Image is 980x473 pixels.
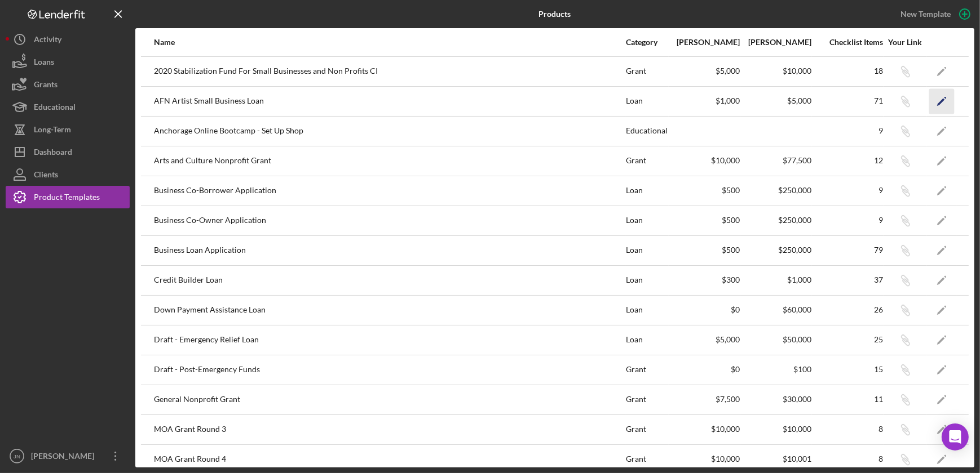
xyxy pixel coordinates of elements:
[741,275,811,284] div: $1,000
[669,365,740,374] div: $0
[626,57,668,86] div: Grant
[626,236,668,265] div: Loan
[626,177,668,205] div: Loan
[813,126,883,135] div: 9
[813,425,883,434] div: 8
[626,117,668,145] div: Educational
[741,66,811,75] div: $10,000
[154,207,625,235] div: Business Co-Owner Application
[813,395,883,404] div: 11
[6,141,130,163] button: Dashboard
[626,326,668,354] div: Loan
[6,186,130,208] button: Product Templates
[34,96,76,121] div: Educational
[741,96,811,105] div: $5,000
[6,163,130,186] button: Clients
[34,73,58,99] div: Grants
[34,163,58,189] div: Clients
[626,356,668,384] div: Grant
[6,73,130,96] button: Grants
[741,38,811,47] div: [PERSON_NAME]
[154,38,625,47] div: Name
[741,246,811,255] div: $250,000
[741,305,811,314] div: $60,000
[154,356,625,384] div: Draft - Post-Emergency Funds
[154,386,625,414] div: General Nonprofit Grant
[28,445,101,470] div: [PERSON_NAME]
[669,66,740,75] div: $5,000
[626,87,668,115] div: Loan
[669,275,740,284] div: $300
[154,117,625,145] div: Anchorage Online Bootcamp - Set Up Shop
[813,335,883,344] div: 25
[669,425,740,434] div: $10,000
[669,38,740,47] div: [PERSON_NAME]
[813,66,883,75] div: 18
[741,216,811,225] div: $250,000
[626,147,668,175] div: Grant
[813,38,883,47] div: Checklist Items
[539,10,571,19] b: Products
[741,186,811,195] div: $250,000
[626,386,668,414] div: Grant
[884,38,926,47] div: Your Link
[741,365,811,374] div: $100
[741,454,811,463] div: $10,001
[14,453,20,459] text: JN
[34,51,54,76] div: Loans
[669,156,740,165] div: $10,000
[813,454,883,463] div: 8
[741,395,811,404] div: $30,000
[669,454,740,463] div: $10,000
[6,51,130,73] button: Loans
[669,305,740,314] div: $0
[154,236,625,265] div: Business Loan Application
[34,141,72,166] div: Dashboard
[813,156,883,165] div: 12
[813,186,883,195] div: 9
[626,296,668,324] div: Loan
[154,147,625,175] div: Arts and Culture Nonprofit Grant
[34,28,61,53] div: Activity
[34,118,71,144] div: Long-Term
[669,395,740,404] div: $7,500
[669,186,740,195] div: $500
[669,335,740,344] div: $5,000
[154,87,625,115] div: AFN Artist Small Business Loan
[6,96,130,118] button: Educational
[154,416,625,444] div: MOA Grant Round 3
[894,6,974,23] button: New Template
[813,365,883,374] div: 15
[669,96,740,105] div: $1,000
[154,266,625,294] div: Credit Builder Loan
[6,118,130,141] button: Long-Term
[6,445,130,467] button: JN[PERSON_NAME]
[154,326,625,354] div: Draft - Emergency Relief Loan
[813,96,883,105] div: 71
[154,57,625,86] div: 2020 Stabilization Fund For Small Businesses and Non Profits CI
[900,6,951,23] div: New Template
[626,38,668,47] div: Category
[626,207,668,235] div: Loan
[34,186,100,211] div: Product Templates
[741,335,811,344] div: $50,000
[813,275,883,284] div: 37
[669,246,740,255] div: $500
[813,305,883,314] div: 26
[813,216,883,225] div: 9
[154,177,625,205] div: Business Co-Borrower Application
[741,425,811,434] div: $10,000
[626,266,668,294] div: Loan
[741,156,811,165] div: $77,500
[626,416,668,444] div: Grant
[154,296,625,324] div: Down Payment Assistance Loan
[6,28,130,51] button: Activity
[669,216,740,225] div: $500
